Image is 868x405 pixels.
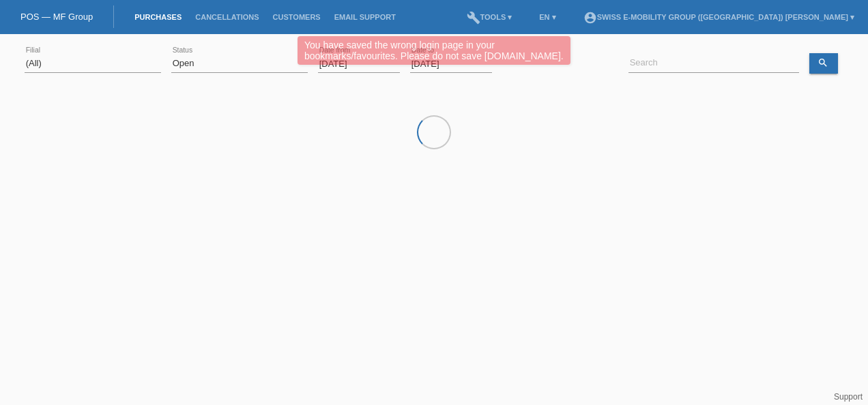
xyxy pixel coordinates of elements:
[834,392,863,402] a: Support
[583,11,597,25] i: account_circle
[20,12,93,22] a: POS — MF Group
[577,13,861,21] a: account_circleSwiss E-Mobility Group ([GEOGRAPHIC_DATA]) [PERSON_NAME] ▾
[460,13,519,21] a: buildTools ▾
[467,11,480,25] i: build
[809,53,838,74] a: search
[818,57,828,68] i: search
[532,13,562,21] a: EN ▾
[188,13,265,21] a: Cancellations
[328,13,403,21] a: Email Support
[298,36,570,65] div: You have saved the wrong login page in your bookmarks/favourites. Please do not save [DOMAIN_NAME].
[128,13,188,21] a: Purchases
[266,13,328,21] a: Customers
